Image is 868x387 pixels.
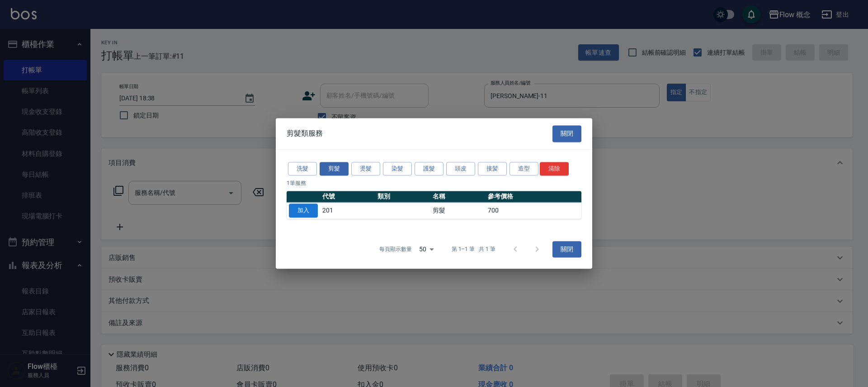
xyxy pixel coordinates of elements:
button: 清除 [540,162,569,176]
th: 參考價格 [486,191,581,203]
button: 洗髮 [288,162,317,176]
button: 加入 [289,204,318,218]
button: 剪髮 [320,162,349,176]
div: 50 [415,237,437,261]
span: 剪髮類服務 [287,129,323,138]
button: 護髮 [415,162,443,176]
th: 類別 [375,191,430,203]
button: 燙髮 [351,162,380,176]
button: 關閉 [552,241,581,258]
th: 名稱 [430,191,486,203]
p: 1 筆服務 [287,179,581,188]
button: 關閉 [552,125,581,142]
td: 201 [320,203,375,219]
th: 代號 [320,191,375,203]
button: 頭皮 [446,162,475,176]
p: 每頁顯示數量 [379,245,412,254]
td: 剪髮 [430,203,486,219]
button: 造型 [509,162,538,176]
td: 700 [486,203,581,219]
p: 第 1–1 筆 共 1 筆 [452,245,495,254]
button: 染髮 [383,162,412,176]
button: 接髪 [478,162,507,176]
